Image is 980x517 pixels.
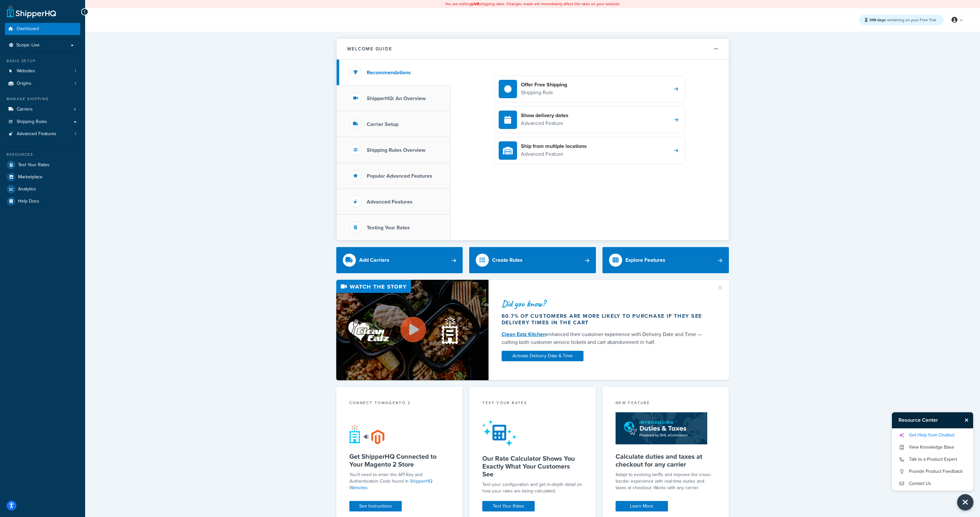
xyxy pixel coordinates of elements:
a: Marketplace [5,171,80,183]
h2: Welcome Guide [347,46,392,51]
div: Add Carriers [359,256,389,265]
div: Test your rates [482,400,583,407]
div: Basic Setup [5,58,80,64]
div: Did you know? [502,299,709,308]
a: Activate Delivery Date & Time [502,351,583,361]
a: Websites1 [5,65,80,77]
span: 1 [75,68,76,74]
button: Close Resource Center [962,416,973,424]
div: Resources [5,152,80,157]
a: Test Your Rates [5,159,80,171]
span: Marketplace [18,174,43,180]
a: Dashboard [5,23,80,35]
span: Websites [17,68,35,74]
li: Carriers [5,103,80,116]
span: 1 [75,81,76,86]
h5: Our Rate Calculator Shows You Exactly What Your Customers See [482,455,583,478]
li: Origins [5,78,80,90]
h5: Get ShipperHQ Connected to Your Magento 2 Store [349,453,450,468]
p: Shipping Rule [521,88,567,97]
div: Manage Shipping [5,96,80,102]
b: LIVE [472,1,479,7]
h3: Resource Center [892,412,962,428]
a: Test Your Rates [482,501,535,511]
p: Adapt to evolving tariffs and improve the cross-border experience with real-time duties and taxes... [616,472,716,491]
span: Shipping Rules [17,119,47,125]
a: Advanced Features1 [5,128,80,140]
a: Contact Us [898,478,967,489]
span: remaining on your Free Trial [869,17,936,23]
h3: Advanced Features [367,199,413,205]
span: Scope: Live [16,43,40,48]
p: You'll need to enter the API Key and Authentication Code found in [349,472,450,491]
h4: Ship from multiple locations [521,143,587,150]
div: Connect to Magento 2 [349,400,450,407]
li: Advanced Features [5,128,80,140]
span: Analytics [18,187,36,192]
li: Websites [5,65,80,77]
h5: Calculate duties and taxes at checkout for any carrier [616,453,716,468]
h3: Recommendations [367,70,411,76]
a: Origins1 [5,78,80,90]
a: Help Docs [5,195,80,207]
h3: Carrier Setup [367,121,398,127]
h3: Testing Your Rates [367,225,410,231]
button: Welcome Guide [337,39,729,60]
span: Origins [17,81,31,86]
div: Explore Features [625,256,665,265]
div: Test your configuration and get in-depth detail on how your rates are being calculated. [482,481,583,494]
img: Video thumbnail [336,280,489,380]
span: 1 [75,131,76,137]
span: Carriers [17,107,33,112]
span: Advanced Features [17,131,56,137]
a: Carriers4 [5,103,80,116]
a: See Instructions [349,501,402,511]
span: 4 [74,107,76,112]
p: Advanced Feature [521,119,568,128]
img: connect-shq-magento-24cdf84b.svg [349,424,384,444]
h3: Shipping Rules Overview [367,147,425,153]
a: Analytics [5,183,80,195]
span: Dashboard [17,26,39,32]
button: Close Resource Center [957,494,973,510]
p: Advanced Feature [521,150,587,158]
a: Clean Eatz Kitchen [502,330,546,338]
div: 60.7% of customers are more likely to purchase if they see delivery times in the cart [502,313,709,326]
h4: Show delivery dates [521,112,568,119]
a: Provide Product Feedback [898,466,967,477]
a: Add Carriers [336,247,463,273]
div: New Feature [616,400,716,407]
div: Create Rules [492,256,523,265]
span: Help Docs [18,199,39,204]
a: ShipperHQ Websites [349,478,433,491]
div: enhanced their customer experience with Delivery Date and Time — cutting both customer service ti... [502,330,709,346]
span: Test Your Rates [18,162,49,168]
a: Talk to a Product Expert [898,454,967,465]
a: Get Help from Chatbot [898,430,967,440]
a: Create Rules [469,247,596,273]
h3: ShipperHQ: An Overview [367,96,426,101]
a: Shipping Rules [5,116,80,128]
strong: 398 days [869,17,886,23]
a: Explore Features [602,247,729,273]
a: Learn More [616,501,668,511]
a: View Knowledge Base [898,442,967,453]
h4: Offer Free Shipping [521,81,567,88]
h3: Popular Advanced Features [367,173,432,179]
